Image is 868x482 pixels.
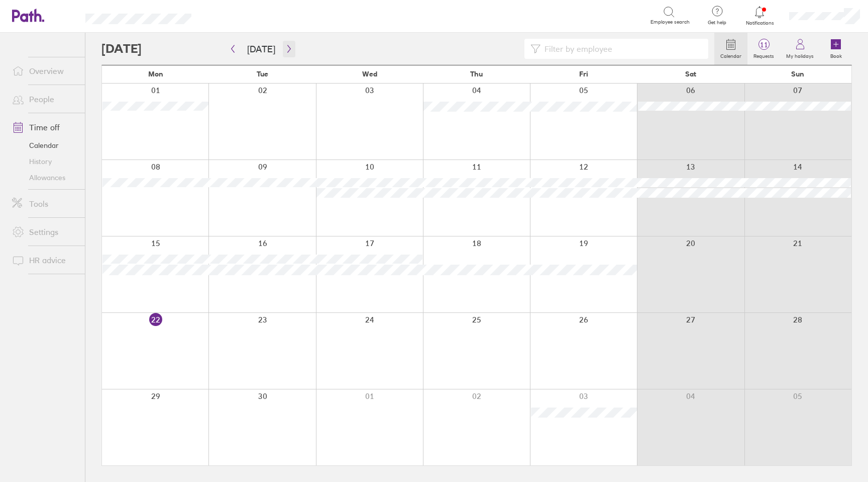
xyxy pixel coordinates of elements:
a: Overview [4,61,85,81]
span: Sat [685,70,696,78]
span: Tue [257,70,268,78]
a: Calendar [714,33,747,65]
a: My holidays [780,33,820,65]
a: Time off [4,117,85,137]
label: My holidays [780,50,820,59]
span: Wed [362,70,377,78]
label: Calendar [714,50,747,59]
a: 11Requests [747,33,780,65]
div: Search [219,11,244,20]
span: Get help [701,20,733,26]
a: People [4,89,85,109]
span: 11 [747,41,780,49]
a: Book [820,33,852,65]
button: [DATE] [239,41,283,57]
span: Sun [791,70,804,78]
span: Employee search [650,19,690,25]
a: Notifications [743,5,776,26]
label: Book [824,50,848,59]
a: Tools [4,194,85,214]
input: Filter by employee [540,39,702,58]
span: Fri [579,70,588,78]
span: Mon [148,70,163,78]
label: Requests [747,50,780,59]
span: Notifications [743,20,776,26]
a: History [4,153,85,170]
span: Thu [470,70,483,78]
a: Calendar [4,137,85,153]
a: Allowances [4,170,85,186]
a: HR advice [4,250,85,270]
a: Settings [4,222,85,242]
